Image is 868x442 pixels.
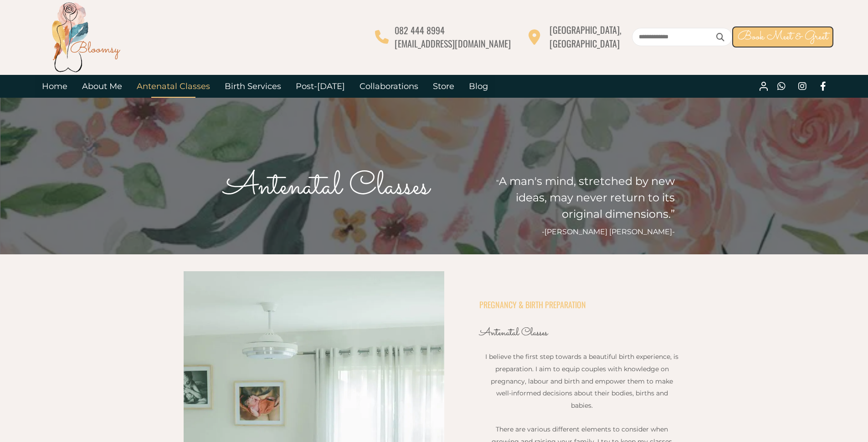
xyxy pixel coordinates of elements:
[479,325,548,341] span: Antenatal Classes
[352,75,426,98] a: Collaborations
[217,75,288,98] a: Birth Services
[732,26,833,47] a: Book Meet & Greet
[395,23,445,37] span: 082 444 8994
[479,299,586,310] span: PREGNANCY & BIRTH PREPARATION
[129,75,217,98] a: Antenatal Classes
[35,75,75,98] a: Home
[550,23,621,37] span: [GEOGRAPHIC_DATA],
[496,178,499,187] span: “
[224,163,429,211] span: Antenatal Classes
[738,28,828,46] span: Book Meet & Greet
[462,75,495,98] a: Blog
[542,227,675,236] span: -[PERSON_NAME] [PERSON_NAME]-
[288,75,352,98] a: Post-[DATE]
[395,37,511,50] span: [EMAIL_ADDRESS][DOMAIN_NAME]
[550,37,620,50] span: [GEOGRAPHIC_DATA]
[426,75,462,98] a: Store
[485,353,678,409] span: I believe the first step towards a beautiful birth experience, is preparation. I aim to equip cou...
[671,207,675,221] span: ”
[49,0,122,74] img: Bloomsy
[75,75,129,98] a: About Me
[499,174,675,221] span: A man's mind, stretched by new ideas, may never return to its original dimensions.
